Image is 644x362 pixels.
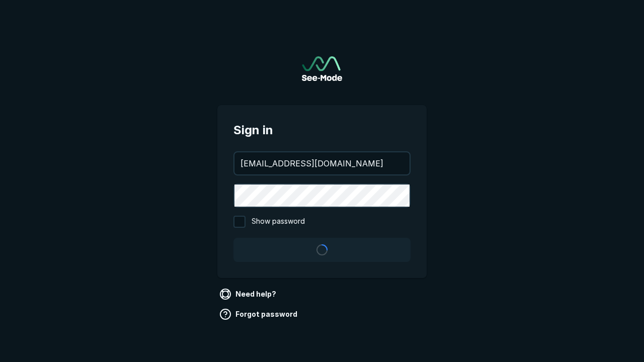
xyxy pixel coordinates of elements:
span: Sign in [233,121,411,139]
a: Need help? [217,286,280,302]
span: Show password [252,216,305,228]
img: See-Mode Logo [302,56,342,81]
a: Go to sign in [302,56,342,81]
input: your@email.com [234,152,410,174]
a: Forgot password [217,306,301,322]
